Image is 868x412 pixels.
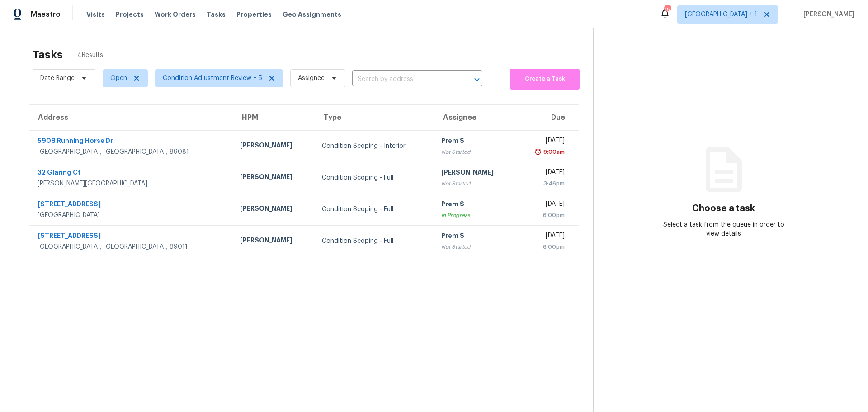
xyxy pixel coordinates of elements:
span: Assignee [298,74,325,83]
div: 6:00pm [523,242,565,251]
h2: Tasks [33,50,63,59]
span: Create a Task [514,74,575,84]
th: Assignee [434,105,516,130]
div: Condition Scoping - Full [322,237,427,246]
div: [PERSON_NAME] [240,236,307,247]
div: [PERSON_NAME] [240,172,307,184]
th: Address [29,105,233,130]
h3: Choose a task [692,204,755,213]
span: [PERSON_NAME] [800,10,854,19]
div: [STREET_ADDRESS] [38,231,226,242]
th: Due [516,105,579,130]
div: Condition Scoping - Full [322,205,427,214]
div: Prem S [441,231,509,242]
span: Tasks [207,11,226,18]
div: 5908 Running Horse Dr [38,136,226,147]
span: Visits [86,10,105,19]
div: Condition Scoping - Full [322,173,427,182]
div: Not Started [441,242,509,251]
div: Condition Scoping - Interior [322,142,427,151]
div: [GEOGRAPHIC_DATA], [GEOGRAPHIC_DATA], 89081 [38,147,226,156]
div: [DATE] [523,168,565,179]
span: Work Orders [155,10,196,19]
button: Open [471,73,483,86]
div: [PERSON_NAME] [441,168,509,179]
div: 9:00am [542,147,565,156]
span: Open [110,74,127,83]
div: [PERSON_NAME][GEOGRAPHIC_DATA] [38,179,226,188]
div: 32 Glaring Ct [38,168,226,179]
img: Overdue Alarm Icon [534,147,542,156]
span: Date Range [40,74,75,83]
span: Condition Adjustment Review + 5 [163,74,262,83]
div: 3:46pm [523,179,565,188]
div: Select a task from the queue in order to view details [659,220,789,238]
div: [STREET_ADDRESS] [38,199,226,211]
div: 6:00pm [523,211,565,220]
input: Search by address [352,72,457,86]
span: Geo Assignments [283,10,341,19]
div: [PERSON_NAME] [240,204,307,215]
div: [GEOGRAPHIC_DATA], [GEOGRAPHIC_DATA], 89011 [38,242,226,251]
span: [GEOGRAPHIC_DATA] + 1 [685,10,757,19]
div: Not Started [441,179,509,188]
div: Prem S [441,199,509,211]
div: [DATE] [523,136,565,147]
div: In Progress [441,211,509,220]
div: Not Started [441,147,509,156]
div: Prem S [441,136,509,147]
div: [DATE] [523,231,565,242]
span: Maestro [31,10,61,19]
div: 15 [664,5,670,14]
th: Type [315,105,434,130]
span: Projects [116,10,144,19]
span: 4 Results [77,51,103,60]
th: HPM [233,105,315,130]
div: [DATE] [523,199,565,211]
div: [GEOGRAPHIC_DATA] [38,211,226,220]
span: Properties [236,10,272,19]
button: Create a Task [510,69,580,90]
div: [PERSON_NAME] [240,141,307,152]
